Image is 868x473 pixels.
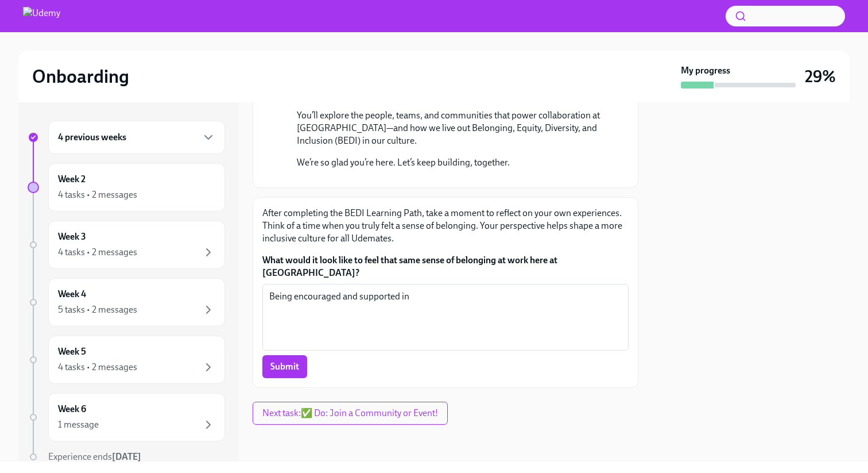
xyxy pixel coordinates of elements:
button: Submit [262,355,307,378]
p: After completing the BEDI Learning Path, take a moment to reflect on your own experiences. Think ... [262,207,629,245]
h3: 29% [805,66,836,87]
span: Next task : ✅ Do: Join a Community or Event! [262,407,438,419]
a: Week 54 tasks • 2 messages [28,336,225,384]
h6: Week 4 [58,288,86,301]
p: You’ll explore the people, teams, and communities that power collaboration at [GEOGRAPHIC_DATA]—a... [297,109,610,147]
div: 4 tasks • 2 messages [58,361,137,374]
h6: Week 6 [58,403,86,416]
h6: 4 previous weeks [58,131,126,144]
a: Week 45 tasks • 2 messages [28,278,225,326]
h6: Week 3 [58,230,86,243]
span: Submit [270,361,299,372]
label: What would it look like to feel that same sense of belonging at work here at [GEOGRAPHIC_DATA]? [262,254,629,279]
p: We’re so glad you’re here. Let’s keep building, together. [297,156,610,169]
strong: My progress [681,64,730,77]
a: Week 34 tasks • 2 messages [28,221,225,269]
button: Next task:✅ Do: Join a Community or Event! [253,402,448,425]
div: 5 tasks • 2 messages [58,303,137,316]
textarea: Being encouraged and supported in [269,290,622,345]
h2: Onboarding [32,65,129,88]
strong: [DATE] [112,451,141,462]
h6: Week 5 [58,345,86,358]
div: 4 tasks • 2 messages [58,189,137,201]
div: 4 previous weeks [48,121,225,154]
span: Experience ends [48,451,141,462]
a: Week 24 tasks • 2 messages [28,163,225,211]
a: Week 61 message [28,393,225,441]
div: 1 message [58,418,99,431]
h6: Week 2 [58,173,86,186]
img: Udemy [23,7,60,25]
div: 4 tasks • 2 messages [58,246,137,259]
